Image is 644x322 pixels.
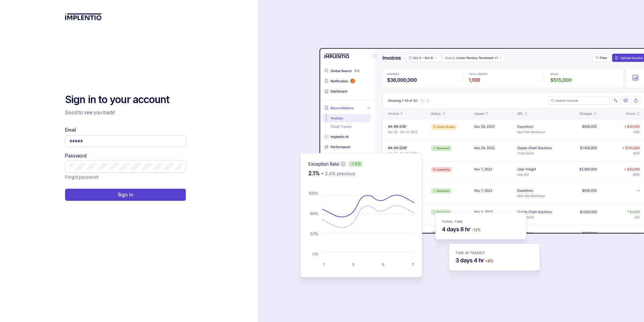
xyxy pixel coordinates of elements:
[65,93,186,106] h2: Sign in to your account
[65,152,87,159] label: Password
[65,174,98,181] p: Forgot password
[118,191,133,198] p: Sign In
[65,13,102,20] img: logo
[65,189,186,201] button: Sign In
[65,174,98,181] a: Link Forgot password
[65,127,76,133] label: Email
[65,109,186,116] p: Good to see you back!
